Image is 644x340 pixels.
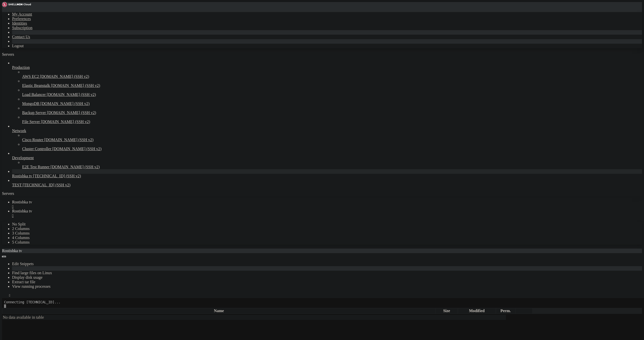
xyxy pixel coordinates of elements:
a: E2E Test Runner [DOMAIN_NAME] (SSH v2) [22,165,642,169]
li: E2E Test Runner [DOMAIN_NAME] (SSH v2) [22,160,642,169]
span: Rostishka tv [12,200,32,204]
a: No Split [12,222,26,226]
a: 4 Columns [12,236,30,240]
span: AWS EC2 [22,74,39,79]
li: Development [12,151,642,169]
span: E2E Test Runner [22,165,50,169]
li: MongoDB [DOMAIN_NAME] (SSH v2) [22,97,642,106]
li: Cluster Controller [DOMAIN_NAME] (SSH v2) [22,142,642,151]
span: Network [12,129,26,133]
a: Production [12,65,642,70]
span: Load Balancer [22,92,46,97]
span: [TECHNICAL_ID] (SSH v2) [33,174,81,178]
a:  [12,213,642,218]
span: [DOMAIN_NAME] (SSH v2) [47,110,96,115]
li: Cisco Router [DOMAIN_NAME] (SSH v2) [22,133,642,142]
a: AWS EC2 [DOMAIN_NAME] (SSH v2) [22,74,642,79]
span: Elastic Beanstalk [22,83,50,88]
a: Elastic Beanstalk [DOMAIN_NAME] (SSH v2) [22,83,642,88]
a: View running processes [12,284,51,289]
a: Find large files on Linux [12,271,52,275]
span: Rostishka tv [2,249,22,253]
a: Display disk usage [12,275,43,279]
li: Elastic Beanstalk [DOMAIN_NAME] (SSH v2) [22,79,642,88]
span: [TECHNICAL_ID] (SSH v2) [23,183,70,187]
span: [DOMAIN_NAME] (SSH v2) [47,92,96,97]
th: Modified: activate to sort column ascending [458,308,496,313]
li: Load Balancer [DOMAIN_NAME] (SSH v2) [22,88,642,97]
a: Identities [12,21,27,25]
th: Size: activate to sort column ascending [436,308,457,313]
li: TEST [TECHNICAL_ID] (SSH v2) [12,178,642,187]
a:  [12,204,642,209]
a: File Server [DOMAIN_NAME] (SSH v2) [22,120,642,124]
a: Servers [2,52,34,56]
a: Rostishka tv [12,209,642,218]
span: [DOMAIN_NAME] (SSH v2) [40,101,90,106]
span: [DOMAIN_NAME] (SSH v2) [51,165,100,169]
a: Edit Snippets [12,262,34,266]
span: MongoDB [22,101,39,106]
span: Rostishka tv [12,209,32,213]
a: Contact Us [12,35,30,39]
li: AWS EC2 [DOMAIN_NAME] (SSH v2) [22,70,642,79]
a: Cisco Router [DOMAIN_NAME] (SSH v2) [22,138,642,142]
span: Cisco Router [22,138,43,142]
span: Development [12,156,34,160]
img: Shellngn [2,2,31,7]
a: Extract tar file [12,280,35,284]
button:  [7,293,12,298]
a: Rostishka tv [12,200,642,209]
span: Servers [2,52,14,56]
span: [DOMAIN_NAME] (SSH v2) [41,120,90,124]
span: [DOMAIN_NAME] (SSH v2) [52,147,102,151]
span: Production [12,65,30,70]
a: Preferences [12,17,31,21]
td: No data available in table [3,315,506,320]
th: Name: activate to sort column descending [3,308,435,313]
span: [DOMAIN_NAME] (SSH v2) [40,74,89,79]
li: Production [12,61,642,124]
li: File Server [DOMAIN_NAME] (SSH v2) [22,115,642,124]
a: MongoDB [DOMAIN_NAME] (SSH v2) [22,101,642,106]
a: Network [12,129,642,133]
a: My Account [12,12,32,16]
a: Load Balancer [DOMAIN_NAME] (SSH v2) [22,92,642,97]
a: TEST [TECHNICAL_ID] (SSH v2) [12,183,642,187]
a: Logout [12,44,24,48]
span: File Server [22,120,40,124]
span: Rostishka tv [12,174,32,178]
a: 5 Columns [12,240,30,244]
a: Development [12,156,642,160]
a: Subscription [12,26,32,30]
a: 2 Columns [12,226,30,231]
div: Servers [2,191,642,196]
li: Backup Server [DOMAIN_NAME] (SSH v2) [22,106,642,115]
a: Cluster Controller [DOMAIN_NAME] (SSH v2) [22,147,642,151]
a: Backup Server [DOMAIN_NAME] (SSH v2) [22,110,642,115]
span: Backup Server [22,110,46,115]
span: TEST [12,183,22,187]
span: Cluster Controller [22,147,51,151]
li: Network [12,124,642,151]
a: Rostishka tv [TECHNICAL_ID] (SSH v2) [12,174,642,178]
x-row: Connecting [TECHNICAL_ID]... [2,2,578,6]
a: 3 Columns [12,231,30,235]
div:  [9,294,10,297]
span: [DOMAIN_NAME] (SSH v2) [44,138,94,142]
span: [DOMAIN_NAME] (SSH v2) [51,83,100,88]
li: Rostishka tv [TECHNICAL_ID] (SSH v2) [12,169,642,178]
div: (0, 1) [2,6,4,11]
th: Perm.: activate to sort column ascending [496,308,515,313]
